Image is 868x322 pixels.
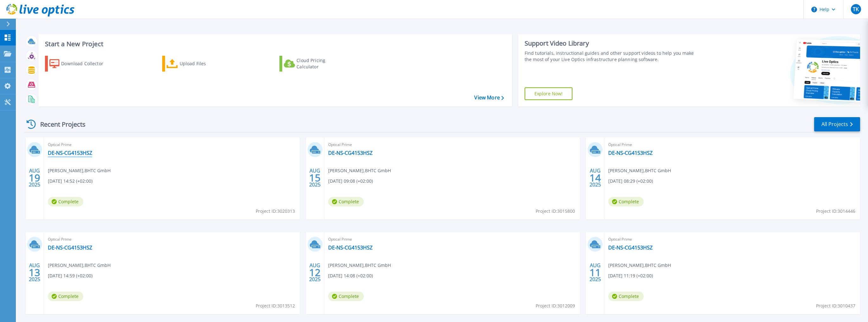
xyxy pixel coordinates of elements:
[309,175,321,180] span: 15
[256,302,295,309] span: Project ID: 3013512
[589,166,601,189] div: AUG 2025
[24,117,94,132] div: Recent Projects
[328,262,391,269] span: [PERSON_NAME] , BHTC GmbH
[309,261,321,284] div: AUG 2025
[608,141,856,148] span: Optical Prime
[309,166,321,189] div: AUG 2025
[590,270,601,275] span: 11
[328,178,373,185] span: [DATE] 09:08 (+02:00)
[328,292,364,301] span: Complete
[814,117,860,131] a: All Projects
[608,236,856,243] span: Optical Prime
[328,167,391,174] span: [PERSON_NAME] , BHTC GmbH
[48,167,111,174] span: [PERSON_NAME] , BHTC GmbH
[525,50,702,63] div: Find tutorials, instructional guides and other support videos to help you make the most of your L...
[297,57,347,70] div: Cloud Pricing Calculator
[45,56,116,72] a: Download Collector
[608,262,671,269] span: [PERSON_NAME] , BHTC GmbH
[328,197,364,206] span: Complete
[48,150,92,156] a: DE-NS-CG4153HSZ
[525,39,702,47] div: Support Video Library
[608,167,671,174] span: [PERSON_NAME] , BHTC GmbH
[48,197,83,206] span: Complete
[256,208,295,215] span: Project ID: 3020313
[48,262,111,269] span: [PERSON_NAME] , BHTC GmbH
[816,302,855,309] span: Project ID: 3010437
[29,175,40,180] span: 19
[328,236,576,243] span: Optical Prime
[536,302,575,309] span: Project ID: 3012009
[180,57,230,70] div: Upload Files
[816,208,855,215] span: Project ID: 3014446
[162,56,233,72] a: Upload Files
[29,261,41,284] div: AUG 2025
[328,244,373,251] a: DE-NS-CG4153HSZ
[48,178,93,185] span: [DATE] 14:52 (+02:00)
[45,41,504,47] h3: Start a New Project
[48,236,296,243] span: Optical Prime
[48,272,93,279] span: [DATE] 14:59 (+02:00)
[608,178,653,185] span: [DATE] 08:29 (+02:00)
[589,261,601,284] div: AUG 2025
[29,166,41,189] div: AUG 2025
[590,175,601,180] span: 14
[608,197,644,206] span: Complete
[29,270,40,275] span: 13
[536,208,575,215] span: Project ID: 3015800
[309,270,321,275] span: 12
[279,56,350,72] a: Cloud Pricing Calculator
[608,150,653,156] a: DE-NS-CG4153HSZ
[608,272,653,279] span: [DATE] 11:19 (+02:00)
[328,272,373,279] span: [DATE] 14:08 (+02:00)
[608,292,644,301] span: Complete
[474,95,504,101] a: View More
[853,7,859,12] span: TK
[61,57,112,70] div: Download Collector
[48,244,92,251] a: DE-NS-CG4153HSZ
[328,150,373,156] a: DE-NS-CG4153HSZ
[608,244,653,251] a: DE-NS-CG4153HSZ
[328,141,576,148] span: Optical Prime
[525,87,573,100] a: Explore Now!
[48,292,83,301] span: Complete
[48,141,296,148] span: Optical Prime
